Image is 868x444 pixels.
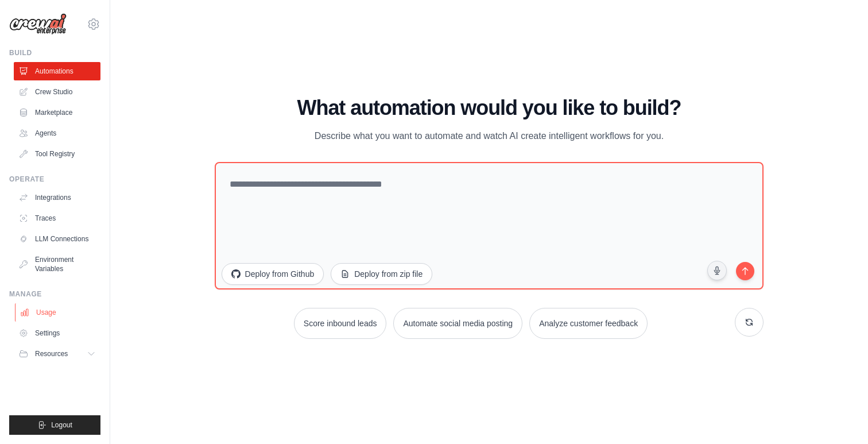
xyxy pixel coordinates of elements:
a: Traces [14,209,100,227]
button: Analyze customer feedback [529,308,648,339]
div: Manage [9,289,100,299]
img: Logo [9,13,67,35]
a: Environment Variables [14,250,100,278]
a: Usage [15,303,102,322]
button: Deploy from zip file [331,263,432,285]
button: Logout [9,415,100,435]
a: LLM Connections [14,230,100,248]
a: Automations [14,62,100,80]
button: Score inbound leads [294,308,387,339]
a: Tool Registry [14,145,100,163]
h1: What automation would you like to build? [215,96,764,119]
a: Agents [14,124,100,142]
a: Integrations [14,188,100,207]
span: Resources [35,349,68,358]
a: Marketplace [14,103,100,122]
button: Resources [14,345,100,363]
button: Deploy from Github [222,263,324,285]
span: Logout [51,420,72,430]
iframe: Chat Widget [811,389,868,444]
a: Settings [14,324,100,342]
div: Build [9,48,100,57]
p: Describe what you want to automate and watch AI create intelligent workflows for you. [296,129,682,144]
button: Automate social media posting [393,308,522,339]
div: Operate [9,175,100,184]
a: Crew Studio [14,83,100,101]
